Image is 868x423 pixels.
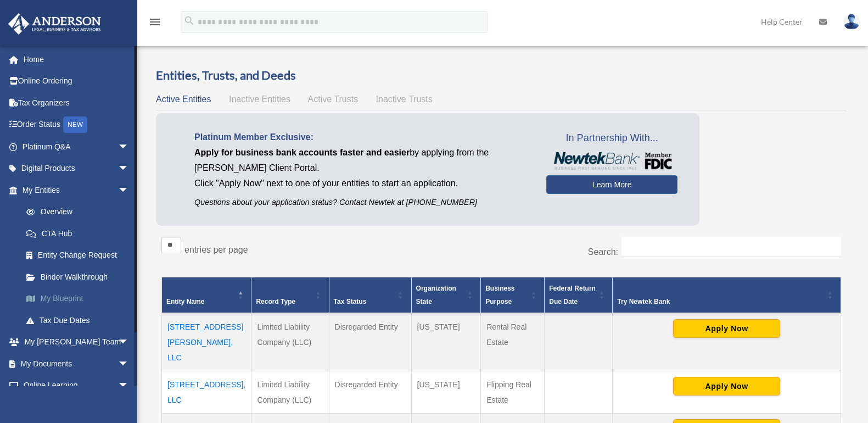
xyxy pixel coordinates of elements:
span: Active Entities [156,94,211,104]
a: menu [148,19,161,29]
a: Digital Productsarrow_drop_down [8,158,145,180]
a: Online Ordering [8,70,145,92]
img: User Pic [843,14,860,30]
span: arrow_drop_down [118,179,140,202]
span: arrow_drop_down [118,158,140,180]
span: Federal Return Due Date [549,285,596,305]
a: Tax Due Dates [15,309,145,331]
a: Platinum Q&Aarrow_drop_down [8,136,145,158]
p: Platinum Member Exclusive: [194,130,530,145]
span: Business Purpose [485,285,514,305]
th: Record Type: Activate to sort [251,277,329,314]
i: search [183,15,195,27]
td: Rental Real Estate [481,313,545,371]
button: Apply Now [673,319,780,338]
td: [US_STATE] [411,371,481,414]
a: My [PERSON_NAME] Teamarrow_drop_down [8,331,145,353]
div: NEW [63,116,87,133]
span: Inactive Trusts [376,94,433,104]
th: Entity Name: Activate to invert sorting [162,277,251,314]
th: Tax Status: Activate to sort [329,277,411,314]
a: Online Learningarrow_drop_down [8,375,145,397]
span: Organization State [416,285,456,305]
label: Search: [588,247,618,257]
a: Overview [15,201,140,223]
h3: Entities, Trusts, and Deeds [156,67,847,84]
a: Home [8,48,145,70]
a: CTA Hub [15,222,145,244]
button: Apply Now [673,377,780,396]
p: Click "Apply Now" next to one of your entities to start an application. [194,176,530,191]
label: entries per page [184,245,248,254]
span: Entity Name [166,298,204,305]
span: Apply for business bank accounts faster and easier [194,148,410,157]
th: Try Newtek Bank : Activate to sort [613,277,841,314]
img: NewtekBankLogoSM.png [552,152,672,170]
a: Learn More [546,175,677,194]
td: Flipping Real Estate [481,371,545,414]
span: Record Type [256,298,295,305]
span: Active Trusts [308,94,359,104]
div: Try Newtek Bank [617,295,824,308]
td: [US_STATE] [411,313,481,371]
th: Organization State: Activate to sort [411,277,481,314]
th: Business Purpose: Activate to sort [481,277,545,314]
span: Tax Status [334,298,367,305]
span: Inactive Entities [229,94,290,104]
p: by applying from the [PERSON_NAME] Client Portal. [194,145,530,176]
span: In Partnership With... [546,130,677,147]
span: arrow_drop_down [118,136,140,158]
td: Disregarded Entity [329,371,411,414]
td: Limited Liability Company (LLC) [251,371,329,414]
span: arrow_drop_down [118,353,140,375]
a: Order StatusNEW [8,114,145,136]
th: Federal Return Due Date: Activate to sort [545,277,613,314]
a: My Documentsarrow_drop_down [8,353,145,375]
td: Limited Liability Company (LLC) [251,313,329,371]
td: Disregarded Entity [329,313,411,371]
td: [STREET_ADDRESS], LLC [162,371,251,414]
td: [STREET_ADDRESS][PERSON_NAME], LLC [162,313,251,371]
a: My Blueprint [15,288,145,310]
a: Entity Change Request [15,244,145,266]
a: Tax Organizers [8,92,145,114]
img: Anderson Advisors Platinum Portal [5,13,104,35]
a: Binder Walkthrough [15,266,145,288]
p: Questions about your application status? Contact Newtek at [PHONE_NUMBER] [194,196,530,209]
span: arrow_drop_down [118,331,140,354]
i: menu [148,15,161,29]
a: My Entitiesarrow_drop_down [8,179,145,201]
span: arrow_drop_down [118,375,140,397]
